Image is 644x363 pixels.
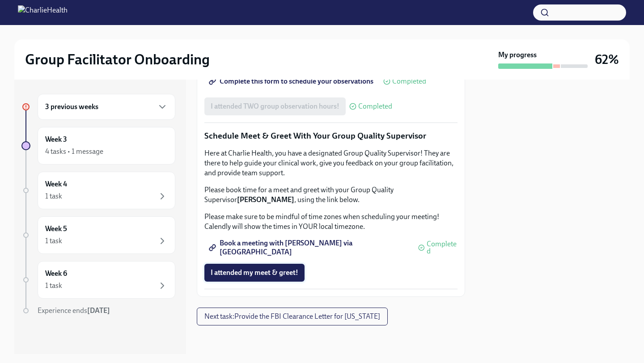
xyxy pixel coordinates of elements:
a: Complete this form to schedule your observations [204,72,380,90]
span: Completed [392,78,426,85]
a: Week 61 task [21,261,175,299]
p: Please make sure to be mindful of time zones when scheduling your meeting! Calendly will show the... [204,212,458,232]
h6: Week 5 [45,224,67,234]
span: Experience ends [38,306,110,315]
div: 4 tasks • 1 message [45,147,103,156]
span: Complete this form to schedule your observations [211,77,373,86]
a: Week 41 task [21,172,175,209]
p: Schedule Meet & Greet With Your Group Quality Supervisor [204,130,458,142]
h6: Week 3 [45,135,67,144]
h6: Week 6 [45,269,67,279]
div: 1 task [45,281,62,291]
div: 1 task [45,191,62,201]
p: Here at Charlie Health, you have a designated Group Quality Supervisor! They are there to help gu... [204,148,458,178]
strong: My progress [498,50,537,60]
a: Week 51 task [21,216,175,254]
a: Week 34 tasks • 1 message [21,127,175,165]
h6: Week 4 [45,179,67,189]
div: 1 task [45,236,62,246]
img: CharlieHealth [18,5,68,20]
span: Completed [427,241,458,255]
strong: [DATE] [87,306,110,315]
span: Book a meeting with [PERSON_NAME] via [GEOGRAPHIC_DATA] [211,243,408,252]
button: Next task:Provide the FBI Clearance Letter for [US_STATE] [197,308,388,325]
p: Please book time for a meet and greet with your Group Quality Supervisor , using the link below. [204,185,458,205]
h3: 62% [595,51,619,68]
span: Next task : Provide the FBI Clearance Letter for [US_STATE] [204,312,380,321]
h2: Group Facilitator Onboarding [25,51,210,68]
strong: [PERSON_NAME] [237,195,294,204]
div: 3 previous weeks [38,94,175,120]
span: I attended my meet & greet! [211,268,298,277]
button: I attended my meet & greet! [204,264,305,282]
h6: 3 previous weeks [45,102,98,112]
a: Book a meeting with [PERSON_NAME] via [GEOGRAPHIC_DATA] [204,239,415,257]
span: Completed [358,103,392,110]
